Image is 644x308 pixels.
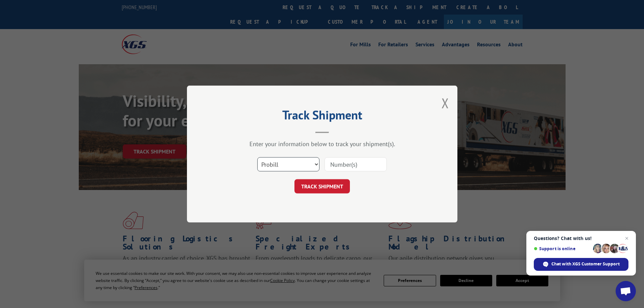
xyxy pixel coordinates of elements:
[325,157,387,171] input: Number(s)
[534,246,591,251] span: Support is online
[221,110,424,123] h2: Track Shipment
[623,234,631,242] span: Close chat
[534,258,628,271] div: Chat with XGS Customer Support
[551,261,620,267] span: Chat with XGS Customer Support
[221,140,424,148] div: Enter your information below to track your shipment(s).
[534,236,628,241] span: Questions? Chat with us!
[442,94,449,112] button: Close modal
[294,179,350,193] button: TRACK SHIPMENT
[616,281,636,301] div: Open chat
